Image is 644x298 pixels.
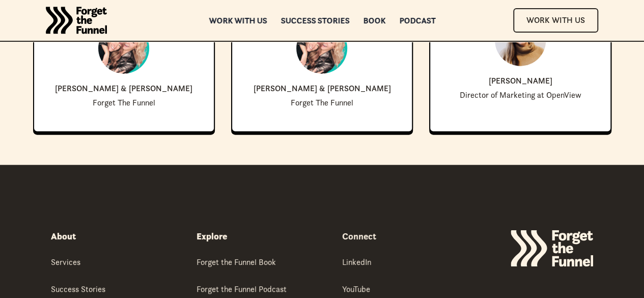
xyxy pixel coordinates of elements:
p: [PERSON_NAME] [488,76,552,85]
a: Podcast [399,17,435,24]
p: Director of Marketing at OpenView [459,91,581,99]
a: Work With Us [513,8,598,32]
a: Services [51,257,80,269]
a: YouTube [342,283,370,296]
p: [PERSON_NAME] & [PERSON_NAME] [55,84,192,92]
p: Forget The Funnel [93,98,155,107]
strong: Connect [342,230,376,242]
div: Forget the Funnel Podcast [197,283,287,294]
a: Book [363,17,385,24]
div: About [51,230,76,242]
div: LinkedIn [342,257,371,268]
p: [PERSON_NAME] & [PERSON_NAME] [253,84,390,92]
a: Work with us [209,17,267,24]
p: Forget The Funnel [291,98,353,107]
div: YouTube [342,283,370,294]
a: LinkedIn [342,257,371,269]
div: Services [51,257,80,268]
a: Forget the Funnel Book [197,257,276,269]
div: Forget the Funnel Book [197,257,276,268]
a: Success Stories [281,17,349,24]
div: Success Stories [51,283,105,294]
a: Success Stories [51,283,105,296]
a: Forget the Funnel Podcast [197,283,287,296]
div: Explore [197,230,227,242]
